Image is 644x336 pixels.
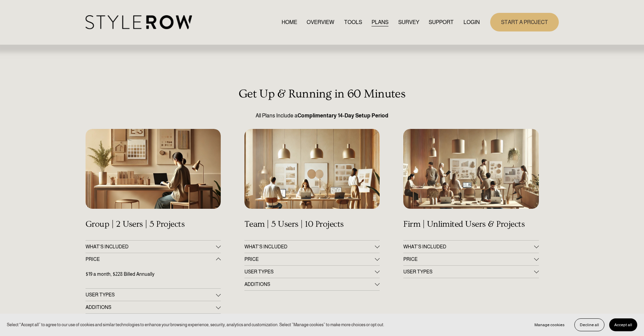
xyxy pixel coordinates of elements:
span: SUPPORT [429,18,454,26]
button: USER TYPES [86,289,221,301]
a: LOGIN [463,18,480,27]
button: ADDITIONS [86,301,221,313]
span: WHAT’S INCLUDED [403,244,534,249]
span: WHAT'S INCLUDED [86,244,216,249]
span: USER TYPES [403,269,534,274]
button: Manage cookies [529,318,570,331]
button: PRICE [86,253,221,265]
a: PLANS [372,18,388,27]
span: PRICE [86,256,216,262]
img: StyleRow [86,15,192,29]
span: Accept all [614,322,632,327]
a: folder dropdown [429,18,454,27]
button: PRICE [403,253,539,265]
button: WHAT’S INCLUDED [403,241,539,253]
h4: Team | 5 Users | 10 Projects [244,219,380,229]
span: USER TYPES [244,269,375,274]
h4: Firm | Unlimited Users & Projects [403,219,539,229]
span: WHAT'S INCLUDED [244,244,375,249]
button: USER TYPES [403,266,539,278]
strong: Complimentary 14-Day Setup Period [297,113,388,118]
p: All Plans Include a [86,112,559,120]
button: WHAT'S INCLUDED [86,241,221,253]
span: PRICE [403,256,534,262]
span: Manage cookies [534,322,565,327]
span: USER TYPES [86,292,216,297]
span: PRICE [244,256,375,262]
button: USER TYPES [244,266,380,278]
span: Decline all [580,322,599,327]
a: START A PROJECT [490,13,559,31]
button: ADDITIONS [244,278,380,290]
p: Select “Accept all” to agree to our use of cookies and similar technologies to enhance your brows... [7,321,384,328]
span: ADDITIONS [86,305,216,310]
a: SURVEY [398,18,419,27]
a: TOOLS [344,18,362,27]
button: Accept all [609,318,637,331]
h4: Group | 2 Users | 5 Projects [86,219,221,229]
span: ADDITIONS [244,282,375,287]
div: PRICE [86,265,221,289]
button: WHAT'S INCLUDED [244,241,380,253]
button: PRICE [244,253,380,265]
a: HOME [282,18,297,27]
button: Decline all [574,318,604,331]
h3: Get Up & Running in 60 Minutes [86,87,559,101]
p: $19 a month, $228 Billed Annually [86,271,221,278]
a: OVERVIEW [307,18,334,27]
